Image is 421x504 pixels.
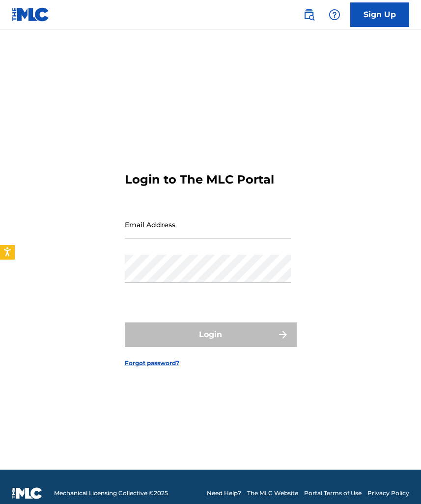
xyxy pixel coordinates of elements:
a: Sign Up [350,2,409,27]
a: Portal Terms of Use [304,489,362,498]
div: Help [325,5,344,25]
h3: Login to The MLC Portal [125,172,274,187]
img: logo [12,487,42,499]
iframe: Chat Widget [372,457,421,504]
img: MLC Logo [12,7,50,22]
img: help [329,9,340,21]
a: Need Help? [207,489,241,498]
a: Forgot password? [125,359,179,368]
a: The MLC Website [247,489,298,498]
a: Public Search [299,5,319,25]
span: Mechanical Licensing Collective © 2025 [54,489,168,498]
img: search [303,9,315,21]
a: Privacy Policy [367,489,409,498]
